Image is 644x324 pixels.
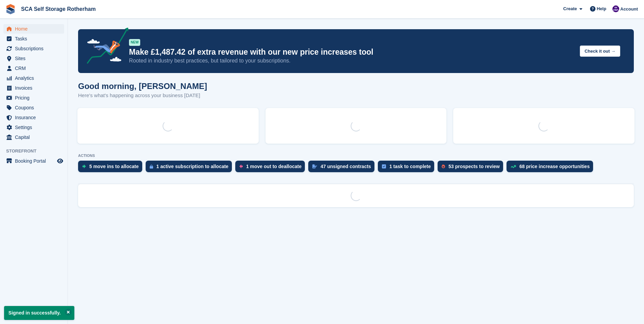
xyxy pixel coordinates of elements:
[246,164,301,169] div: 1 move out to deallocate
[3,103,64,112] a: menu
[308,161,378,176] a: 47 unsigned contracts
[78,92,207,100] p: Here's what's happening across your business [DATE]
[89,164,139,169] div: 5 move ins to allocate
[378,161,438,176] a: 1 task to complete
[3,83,64,93] a: menu
[78,82,207,91] h1: Good morning, [PERSON_NAME]
[82,164,86,168] img: move_ins_to_allocate_icon-fdf77a2bb77ea45bf5b3d319d69a93e2d87916cf1d5bf7949dd705db3b84f3ca.svg
[580,46,620,57] button: Check it out →
[6,148,68,155] span: Storefront
[3,132,64,142] a: menu
[507,161,596,176] a: 68 price increase opportunities
[150,164,153,169] img: active_subscription_to_allocate_icon-d502201f5373d7db506a760aba3b589e785aa758c864c3986d89f69b8ff3...
[320,164,371,169] div: 47 unsigned contracts
[15,132,56,142] span: Capital
[3,44,64,53] a: menu
[382,164,386,168] img: task-75834270c22a3079a89374b754ae025e5fb1db73e45f91037f5363f120a921f8.svg
[15,83,56,93] span: Invoices
[15,93,56,103] span: Pricing
[3,93,64,103] a: menu
[3,73,64,83] a: menu
[389,164,431,169] div: 1 task to complete
[3,34,64,43] a: menu
[78,154,634,158] p: ACTIONS
[15,73,56,83] span: Analytics
[442,164,445,168] img: prospect-51fa495bee0391a8d652442698ab0144808aea92771e9ea1ae160a38d050c398.svg
[157,164,228,169] div: 1 active subscription to allocate
[239,164,243,168] img: move_outs_to_deallocate_icon-f764333ba52eb49d3ac5e1228854f67142a1ed5810a6f6cc68b1a99e826820c5.svg
[18,3,98,15] a: SCA Self Storage Rotherham
[129,57,574,65] p: Rooted in industry best practices, but tailored to your subscriptions.
[78,161,146,176] a: 5 move ins to allocate
[448,164,500,169] div: 53 prospects to review
[563,5,577,12] span: Create
[5,4,16,14] img: stora-icon-8386f47178a22dfd0bd8f6a31ec36ba5ce8667c1dd55bd0f319d3a0aa187defe.svg
[15,54,56,63] span: Sites
[146,161,235,176] a: 1 active subscription to allocate
[620,6,638,13] span: Account
[15,24,56,34] span: Home
[56,157,64,165] a: Preview store
[3,24,64,34] a: menu
[3,64,64,73] a: menu
[81,28,129,66] img: price-adjustments-announcement-icon-8257ccfd72463d97f412b2fc003d46551f7dbcb40ab6d574587a9cd5c0d94...
[597,5,606,12] span: Help
[438,161,507,176] a: 53 prospects to review
[4,306,74,320] p: Signed in successfully.
[15,103,56,112] span: Coupons
[519,164,590,169] div: 68 price increase opportunities
[3,156,64,166] a: menu
[612,5,619,12] img: Kelly Neesham
[511,165,516,168] img: price_increase_opportunities-93ffe204e8149a01c8c9dc8f82e8f89637d9d84a8eef4429ea346261dce0b2c0.svg
[3,113,64,122] a: menu
[129,39,140,46] div: NEW
[15,44,56,53] span: Subscriptions
[235,161,308,176] a: 1 move out to deallocate
[3,54,64,63] a: menu
[15,113,56,122] span: Insurance
[15,156,56,166] span: Booking Portal
[15,64,56,73] span: CRM
[312,164,317,168] img: contract_signature_icon-13c848040528278c33f63329250d36e43548de30e8caae1d1a13099fd9432cc5.svg
[15,123,56,132] span: Settings
[3,123,64,132] a: menu
[15,34,56,43] span: Tasks
[129,47,574,57] p: Make £1,487.42 of extra revenue with our new price increases tool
